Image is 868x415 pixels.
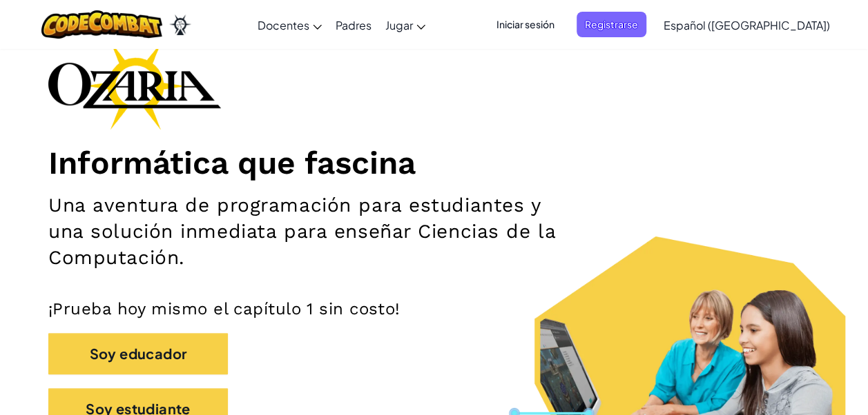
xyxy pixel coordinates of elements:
h2: Una aventura de programación para estudiantes y una solución inmediata para enseñar Ciencias de l... [48,192,565,271]
h1: Informática que fascina [48,143,820,182]
button: Registrarse [577,12,646,37]
span: Docentes [258,18,309,32]
span: Español ([GEOGRAPHIC_DATA]) [664,18,830,32]
span: Jugar [385,18,413,32]
a: Docentes [251,6,329,43]
button: Soy educador [48,333,228,374]
button: Iniciar sesión [488,12,563,37]
a: Padres [329,6,378,43]
img: CodeCombat logo [41,10,162,39]
a: Jugar [378,6,432,43]
img: Ozaria branding logo [48,41,221,130]
a: Español ([GEOGRAPHIC_DATA]) [657,6,837,43]
img: Ozaria [169,14,191,35]
p: ¡Prueba hoy mismo el capítulo 1 sin costo! [48,298,820,319]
